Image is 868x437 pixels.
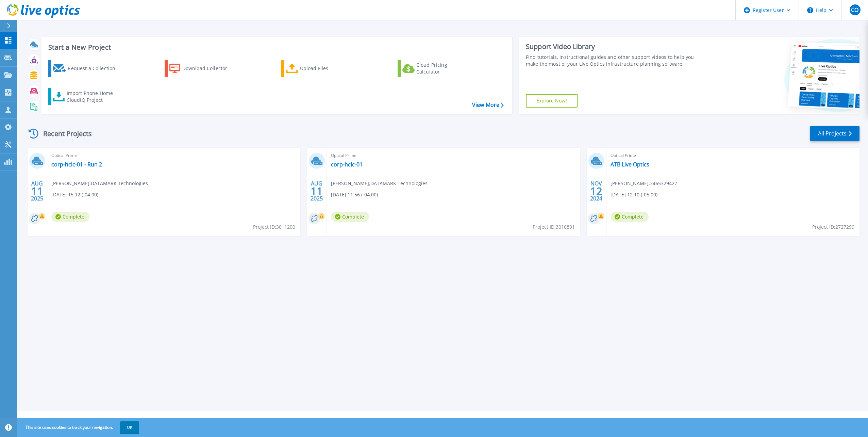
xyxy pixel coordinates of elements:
span: Complete [331,212,369,222]
span: [PERSON_NAME] , DATAMARK Technologies [331,180,428,187]
a: corp-hcic-01 - Run 2 [51,161,102,168]
span: [DATE] 11:56 (-04:00) [331,191,378,198]
a: Upload Files [281,60,357,77]
span: 12 [590,188,602,194]
span: [DATE] 15:12 (-04:00) [51,191,98,198]
a: ATB Live Optics [611,161,649,168]
span: This site uses cookies to track your navigation. [19,421,139,434]
span: 11 [311,188,323,194]
a: Explore Now! [526,94,578,108]
div: NOV 2024 [590,179,603,204]
div: Import Phone Home CloudIQ Project [67,90,120,103]
div: Support Video Library [526,42,702,51]
span: Optical Prime [611,152,855,159]
span: [DATE] 12:10 (-05:00) [611,191,657,198]
div: Download Collector [182,62,237,75]
div: Cloud Pricing Calculator [416,62,471,75]
span: Complete [611,212,649,222]
span: Complete [51,212,89,222]
span: Project ID: 3010891 [533,223,575,231]
div: AUG 2025 [310,179,323,204]
a: Cloud Pricing Calculator [398,60,473,77]
span: [PERSON_NAME] , 3465329427 [611,180,677,187]
span: 11 [31,188,43,194]
span: [PERSON_NAME] , DATAMARK Technologies [51,180,148,187]
a: Request a Collection [48,60,124,77]
a: All Projects [810,126,859,141]
div: Upload Files [300,62,354,75]
a: View More [472,102,504,108]
span: Optical Prime [331,152,576,159]
div: Find tutorials, instructional guides and other support videos to help you make the most of your L... [526,54,702,67]
h3: Start a New Project [48,44,503,51]
a: corp-hcic-01 [331,161,363,168]
span: CO [851,7,858,13]
span: Project ID: 3011200 [253,223,295,231]
span: Optical Prime [51,152,296,159]
div: Recent Projects [26,125,101,142]
button: OK [120,421,139,434]
span: Project ID: 2727299 [812,223,854,231]
div: Request a Collection [68,62,122,75]
a: Download Collector [165,60,240,77]
div: AUG 2025 [31,179,44,204]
